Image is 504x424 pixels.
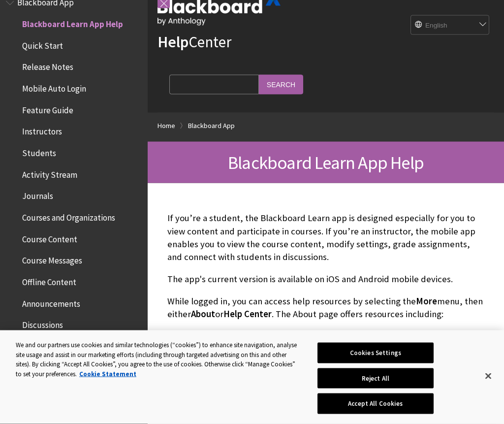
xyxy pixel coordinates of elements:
[16,340,302,379] div: We and our partners use cookies and similar technologies (“cookies”) to enhance site navigation, ...
[22,253,82,266] span: Course Messages
[199,330,484,344] li: Accessibility details
[157,32,189,52] strong: Help
[191,308,215,320] span: About
[22,60,73,73] span: Release Notes
[259,75,303,94] input: Search
[223,308,272,320] span: Help Center
[317,343,434,363] button: Cookies Settings
[167,212,484,263] p: If you’re a student, the Blackboard Learn app is designed especially for you to view content and ...
[22,296,80,309] span: Announcements
[22,102,73,116] span: Feature Guide
[188,120,235,132] a: Blackboard App
[416,295,437,307] span: More
[22,124,62,137] span: Instructors
[79,370,136,378] a: More information about your privacy, opens in a new tab
[22,38,63,51] span: Quick Start
[157,120,175,132] a: Home
[22,210,115,223] span: Courses and Organizations
[22,81,86,94] span: Mobile Auto Login
[22,189,53,202] span: Journals
[22,145,56,159] span: Students
[477,365,499,387] button: Close
[167,295,484,321] p: While logged in, you can access help resources by selecting the menu, then either or . The About ...
[22,167,77,180] span: Activity Stream
[157,32,231,52] a: HelpCenter
[22,231,77,245] span: Course Content
[167,273,484,286] p: The app's current version is available on iOS and Android mobile devices.
[317,368,434,389] button: Reject All
[22,317,63,330] span: Discussions
[22,274,76,288] span: Offline Content
[228,151,424,174] span: Blackboard Learn App Help
[411,16,490,35] select: Site Language Selector
[22,16,123,30] span: Blackboard Learn App Help
[317,393,434,414] button: Accept All Cookies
